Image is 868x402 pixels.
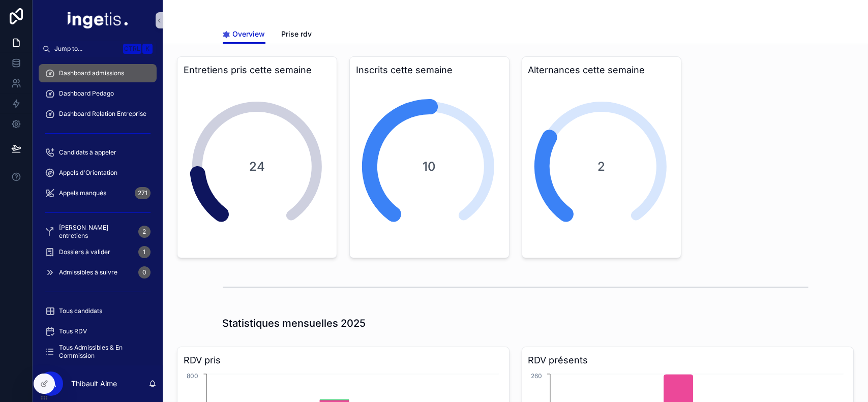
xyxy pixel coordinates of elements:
a: [PERSON_NAME] entretiens2 [39,223,157,241]
span: Dashboard admissions [59,69,124,77]
span: Dashboard Pedago [59,89,114,98]
h3: Alternances cette semaine [528,63,675,77]
tspan: 800 [187,372,198,380]
span: Dashboard Relation Entreprise [59,110,146,118]
a: Overview [223,25,265,44]
span: Dossiers à valider [59,248,110,256]
span: Ctrl [123,44,141,54]
a: Appels d'Orientation [39,164,157,182]
span: Tous candidats [59,307,102,315]
div: scrollable content [33,57,163,365]
a: Tous Admissibles & En Commission [39,343,157,361]
span: Tous RDV [59,327,87,335]
h3: RDV pris [184,353,503,367]
a: Dashboard admissions [39,64,157,82]
button: Jump to...CtrlK [39,41,157,57]
span: 24 [249,159,265,175]
a: Candidats à appeler [39,143,157,162]
span: [PERSON_NAME] entretiens [59,224,134,240]
span: K [143,45,152,53]
a: Tous candidats [39,302,157,320]
a: Dashboard Relation Entreprise [39,105,157,123]
a: Dossiers à valider1 [39,243,157,261]
h3: RDV présents [528,353,848,367]
div: 1 [138,246,151,258]
img: App logo [68,12,128,28]
span: Candidats à appeler [59,148,116,157]
span: Tous Admissibles & En Commission [59,344,146,360]
span: 10 [423,159,436,175]
tspan: 260 [531,372,542,380]
span: Admissibles à suivre [59,268,117,276]
h3: Inscrits cette semaine [356,63,503,77]
span: 2 [597,159,605,175]
div: 2 [138,226,151,238]
span: Jump to... [54,45,119,53]
span: Overview [233,29,265,39]
h1: Statistiques mensuelles 2025 [223,316,366,330]
span: Appels d'Orientation [59,169,117,177]
a: Dashboard Pedago [39,84,157,103]
a: Prise rdv [282,25,312,45]
span: Appels manqués [59,189,106,197]
a: Tous RDV [39,322,157,341]
h3: Entretiens pris cette semaine [184,63,331,77]
a: Appels manqués271 [39,184,157,202]
p: Thibault Aime [71,379,117,389]
div: 271 [135,187,151,199]
span: Prise rdv [282,29,312,39]
a: Admissibles à suivre0 [39,263,157,282]
div: 0 [138,266,151,279]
